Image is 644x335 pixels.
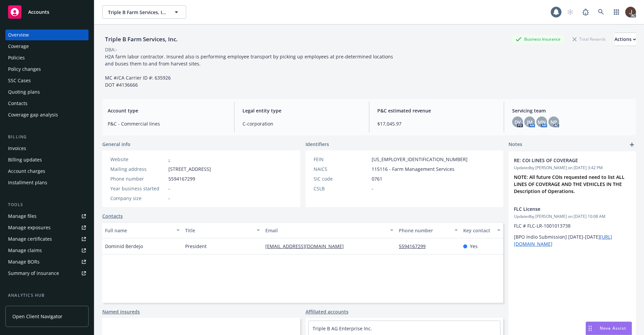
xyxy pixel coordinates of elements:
[508,141,522,149] span: Notes
[8,211,37,222] div: Manage files
[102,35,180,44] div: Triple B Farm Services, Inc.
[399,227,450,234] div: Phone number
[8,98,28,109] div: Contacts
[182,222,263,238] button: Title
[8,256,40,267] div: Manage BORs
[306,141,329,148] span: Identifiers
[108,120,226,127] span: P&C - Commercial lines
[514,174,626,194] strong: NOTE: All future COIs requested need to list ALL LINES OF COVERAGE AND THE VEHICLES IN THE Descri...
[372,175,382,182] span: 0761
[512,107,631,114] span: Servicing team
[168,195,170,202] span: -
[586,322,594,335] div: Drag to move
[538,118,546,126] span: MN
[470,243,478,250] span: Yes
[8,64,41,75] div: Policy changes
[614,33,636,46] button: Actions
[5,268,89,279] a: Summary of insurance
[610,5,623,19] a: Switch app
[514,157,613,164] span: RE: COI LINES OF COVERAGE
[5,245,89,256] a: Manage claims
[563,5,577,19] a: Start snowing
[5,143,89,154] a: Invoices
[372,156,468,163] span: [US_EMPLOYER_IDENTIFICATION_NUMBER]
[5,292,89,299] div: Analytics hub
[5,64,89,75] a: Policy changes
[168,156,170,162] a: -
[5,41,89,52] a: Coverage
[8,177,47,188] div: Installment plans
[514,222,631,229] p: FLC # FLC-LR-1001013738
[102,308,140,315] a: Named insureds
[8,143,26,154] div: Invoices
[314,156,369,163] div: FEIN
[514,213,631,220] span: Updated by [PERSON_NAME] on [DATE] 10:08 AM
[5,30,89,40] a: Overview
[102,141,130,148] span: General info
[372,165,454,173] span: 115116 - Farm Management Services
[314,165,369,173] div: NAICS
[110,175,166,182] div: Phone number
[314,175,369,182] div: SIC code
[102,5,186,19] button: Triple B Farm Services, Inc.
[600,325,626,331] span: Nova Assist
[263,222,396,238] button: Email
[28,9,49,15] span: Accounts
[313,325,372,332] a: Triple B AG Enterprise Inc.
[110,195,166,202] div: Company size
[243,120,361,127] span: C-corporation
[508,200,636,253] div: FLC LicenseUpdatedby [PERSON_NAME] on [DATE] 10:08 AMFLC # FLC-LR-1001013738[BPO Indio Submission...
[5,109,89,120] a: Coverage gap analysis
[508,151,636,200] div: RE: COI LINES OF COVERAGEUpdatedby [PERSON_NAME] on [DATE] 3:42 PMNOTE: All future COIs requested...
[8,234,52,244] div: Manage certificates
[5,52,89,63] a: Policies
[12,313,62,320] span: Open Client Navigator
[5,3,89,21] a: Accounts
[463,227,493,234] div: Key contact
[5,222,89,233] a: Manage exposures
[515,118,521,126] span: DV
[377,120,496,127] span: $17,045.97
[265,227,386,234] div: Email
[168,165,211,173] span: [STREET_ADDRESS]
[377,107,496,114] span: P&C estimated revenue
[594,5,608,19] a: Search
[8,87,40,97] div: Quoting plans
[579,5,592,19] a: Report a Bug
[243,107,361,114] span: Legal entity type
[8,268,59,279] div: Summary of insurance
[8,75,31,86] div: SSC Cases
[102,222,182,238] button: Full name
[625,7,636,17] img: photo
[569,35,609,43] div: Total Rewards
[586,322,632,335] button: Nova Assist
[628,141,636,149] a: add
[514,233,631,247] p: [BPO Indio Submission] [DATE]-[DATE]
[514,165,631,171] span: Updated by [PERSON_NAME] on [DATE] 3:42 PM
[5,75,89,86] a: SSC Cases
[8,41,29,52] div: Coverage
[108,107,226,114] span: Account type
[105,227,172,234] div: Full name
[5,201,89,208] div: Tools
[105,243,143,250] span: Dominid Berdejo
[108,9,166,16] span: Triple B Farm Services, Inc.
[110,185,166,192] div: Year business started
[5,134,89,140] div: Billing
[399,243,431,249] a: 5594167299
[168,175,195,182] span: 5594167299
[527,118,533,126] span: JM
[8,30,29,40] div: Overview
[5,177,89,188] a: Installment plans
[5,98,89,109] a: Contacts
[5,234,89,244] a: Manage certificates
[512,35,564,43] div: Business Insurance
[5,211,89,222] a: Manage files
[314,185,369,192] div: CSLB
[8,245,42,256] div: Manage claims
[5,87,89,97] a: Quoting plans
[8,154,42,165] div: Billing updates
[5,166,89,177] a: Account charges
[185,243,207,250] span: President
